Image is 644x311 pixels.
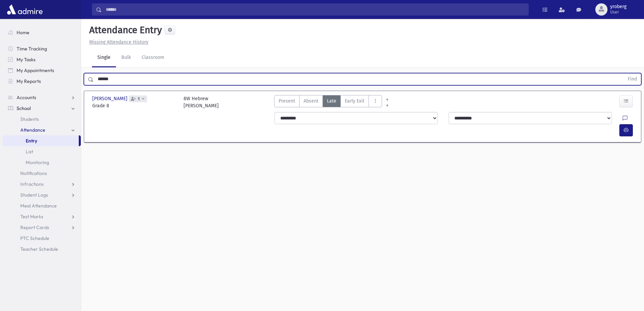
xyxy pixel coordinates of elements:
a: My Reports [3,76,81,87]
span: Test Marks [20,214,43,220]
u: Missing Attendance History [89,39,148,45]
div: AttTypes [274,95,382,109]
span: Student Logs [20,192,48,198]
a: Accounts [3,92,81,103]
span: Teacher Schedule [20,246,58,252]
span: Students [20,116,39,122]
span: My Reports [17,78,41,84]
a: Report Cards [3,222,81,233]
a: Meal Attendance [3,200,81,211]
a: Teacher Schedule [3,244,81,254]
span: Attendance [20,127,45,133]
a: My Appointments [3,65,81,76]
a: Time Tracking [3,43,81,54]
a: Bulk [116,48,136,67]
img: AdmirePro [5,3,44,16]
span: Home [17,29,29,36]
span: PTC Schedule [20,235,49,241]
span: Report Cards [20,224,49,230]
span: Infractions [20,181,44,187]
button: Find [624,73,641,85]
span: Present [279,97,295,105]
span: [PERSON_NAME] [92,95,129,102]
a: Single [92,48,116,67]
div: 8W Hebrew [PERSON_NAME] [184,95,219,109]
a: Test Marks [3,211,81,222]
span: User [610,9,626,15]
a: Classroom [136,48,170,67]
span: Meal Attendance [20,203,57,209]
a: PTC Schedule [3,233,81,244]
a: Entry [3,135,79,146]
a: Home [3,27,81,38]
a: Students [3,114,81,125]
a: Notifications [3,168,81,179]
span: Late [327,97,336,105]
a: School [3,103,81,114]
span: My Appointments [17,67,54,73]
span: Notifications [20,170,47,176]
a: Missing Attendance History [87,39,148,45]
span: yroberg [610,4,626,9]
a: My Tasks [3,54,81,65]
span: Time Tracking [17,46,47,52]
h5: Attendance Entry [87,24,162,36]
span: 1 [137,97,141,101]
span: My Tasks [17,57,35,63]
a: Infractions [3,179,81,190]
a: Attendance [3,125,81,135]
a: Monitoring [3,157,81,168]
span: List [26,149,33,155]
span: Entry [26,138,37,144]
a: List [3,146,81,157]
span: Grade 8 [92,102,177,109]
a: Student Logs [3,190,81,200]
span: Early Exit [345,97,364,105]
span: Accounts [17,94,36,101]
span: Absent [304,97,318,105]
input: Search [102,3,528,16]
span: School [17,105,31,111]
span: Monitoring [26,159,49,165]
